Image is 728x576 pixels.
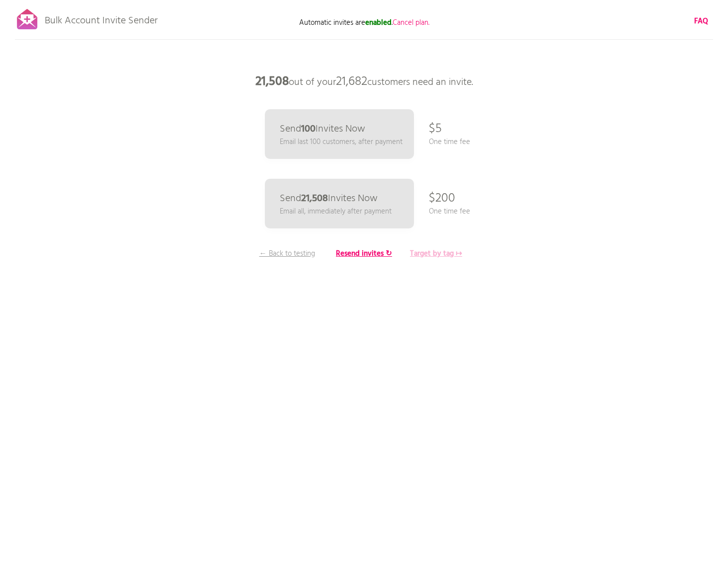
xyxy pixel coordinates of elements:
p: $5 [429,114,442,144]
span: 21,682 [336,72,367,92]
span: Cancel plan. [393,17,429,29]
p: ← Back to testing [250,248,324,259]
p: One time fee [429,137,470,147]
a: Send100Invites Now Email last 100 customers, after payment [265,109,414,159]
b: Resend invites ↻ [336,248,392,260]
p: Send Invites Now [280,124,365,134]
p: One time fee [429,206,470,217]
a: FAQ [694,16,708,27]
b: 100 [301,121,316,137]
p: Email last 100 customers, after payment [280,137,403,147]
b: FAQ [694,15,708,27]
p: out of your customers need an invite. [215,67,513,97]
b: Target by tag ↦ [410,248,462,260]
b: enabled [365,17,392,29]
p: Automatic invites are . [265,17,464,28]
b: 21,508 [255,72,289,92]
p: Send Invites Now [280,194,378,204]
p: Email all, immediately after payment [280,206,392,217]
p: $200 [429,184,455,214]
b: 21,508 [301,191,328,207]
a: Send21,508Invites Now Email all, immediately after payment [265,179,414,228]
p: Bulk Account Invite Sender [45,6,158,31]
